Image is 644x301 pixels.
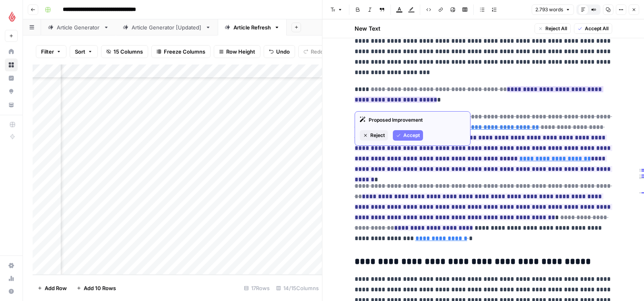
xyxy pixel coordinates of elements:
[151,45,211,58] button: Freeze Columns
[101,45,148,58] button: 15 Columns
[5,98,18,111] a: Your Data
[114,48,143,56] span: 15 Columns
[360,116,465,124] div: Proposed Improvement
[535,6,563,13] span: 2.793 words
[116,19,218,35] a: Article Generator [Updated]
[311,48,324,56] span: Redo
[5,259,18,272] a: Settings
[72,282,121,295] button: Add 10 Rows
[5,85,18,98] a: Opportunities
[5,72,18,85] a: Insights
[57,23,100,31] div: Article Generator
[264,45,295,58] button: Undo
[41,48,54,56] span: Filter
[233,23,271,31] div: Article Refresh
[535,23,571,34] button: Reject All
[393,130,423,141] button: Accept
[214,45,260,58] button: Row Height
[370,132,385,139] span: Reject
[276,48,290,56] span: Undo
[33,282,72,295] button: Add Row
[5,6,18,27] button: Workspace: Lightspeed
[5,9,19,24] img: Lightspeed Logo
[532,4,574,15] button: 2.793 words
[226,48,255,56] span: Row Height
[41,19,116,35] a: Article Generator
[403,132,420,139] span: Accept
[84,284,116,292] span: Add 10 Rows
[164,48,205,56] span: Freeze Columns
[273,282,322,295] div: 14/15 Columns
[585,25,609,32] span: Accept All
[36,45,66,58] button: Filter
[75,48,85,56] span: Sort
[355,25,380,33] h2: New Text
[5,285,18,298] button: Help + Support
[574,23,612,34] button: Accept All
[70,45,98,58] button: Sort
[5,58,18,71] a: Browse
[218,19,287,35] a: Article Refresh
[45,284,67,292] span: Add Row
[360,130,388,141] button: Reject
[5,45,18,58] a: Home
[545,25,567,32] span: Reject All
[298,45,329,58] button: Redo
[241,282,273,295] div: 17 Rows
[5,272,18,285] a: Usage
[132,23,202,31] div: Article Generator [Updated]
